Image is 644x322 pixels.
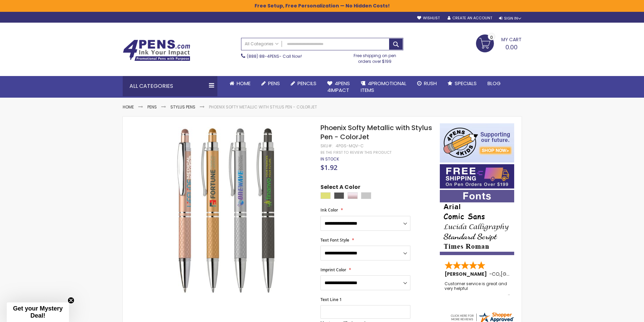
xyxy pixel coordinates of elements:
[123,104,134,110] a: Home
[320,163,337,172] span: $1.92
[247,53,302,59] span: - Call Now!
[355,76,412,98] a: 4PROMOTIONALITEMS
[347,50,403,64] div: Free shipping on pen orders over $199
[320,237,349,243] span: Text Font Style
[489,271,550,277] span: - ,
[440,164,514,189] img: Free shipping on orders over $199
[241,38,282,49] a: All Categories
[68,297,74,304] button: Close teaser
[442,76,482,91] a: Specials
[268,80,280,87] span: Pens
[322,76,355,98] a: 4Pens4impact
[448,16,492,21] a: Create an Account
[170,104,195,110] a: Stylus Pens
[417,16,440,21] a: Wishlist
[245,41,279,47] span: All Categories
[424,80,437,87] span: Rush
[147,104,157,110] a: Pens
[440,123,514,163] img: 4pens 4 kids
[320,123,432,142] span: Phoenix Softy Metallic with Stylus Pen - ColorJet
[136,123,312,298] img: Phoenix Softy Metallic with Stylus Pen - ColorJet
[13,305,63,319] span: Get your Mystery Deal!
[505,43,518,51] span: 0.00
[320,267,346,273] span: Imprint Color
[412,76,442,91] a: Rush
[487,80,501,87] span: Blog
[348,192,358,199] div: Rose Gold
[320,207,338,213] span: Ink Color
[320,192,331,199] div: Gold
[334,192,344,199] div: Gunmetal
[123,40,190,61] img: 4Pens Custom Pens and Promotional Products
[320,156,339,162] span: In stock
[209,104,317,110] li: Phoenix Softy Metallic with Stylus Pen - ColorJet
[327,80,350,94] span: 4Pens 4impact
[588,304,644,322] iframe: Google Customer Reviews
[482,76,506,91] a: Blog
[7,302,69,322] div: Get your Mystery Deal!Close teaser
[297,80,316,87] span: Pencils
[320,143,333,149] strong: SKU
[476,34,522,51] a: 0.00 0
[320,150,391,155] a: Be the first to review this product
[361,80,406,94] span: 4PROMOTIONAL ITEMS
[123,76,217,96] div: All Categories
[224,76,256,91] a: Home
[285,76,322,91] a: Pencils
[455,80,477,87] span: Specials
[320,183,360,193] span: Select A Color
[492,271,500,277] span: CO
[336,143,364,149] div: 4PGS-MQV-C
[320,156,339,162] div: Availability
[445,281,510,296] div: Customer service is great and very helpful
[499,16,521,21] div: Sign In
[501,271,550,277] span: [GEOGRAPHIC_DATA]
[237,80,251,87] span: Home
[490,34,493,41] span: 0
[440,190,514,255] img: font-personalization-examples
[320,297,342,302] span: Text Line 1
[247,53,279,59] a: (888) 88-4PENS
[445,271,489,277] span: [PERSON_NAME]
[361,192,371,199] div: Silver
[256,76,285,91] a: Pens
